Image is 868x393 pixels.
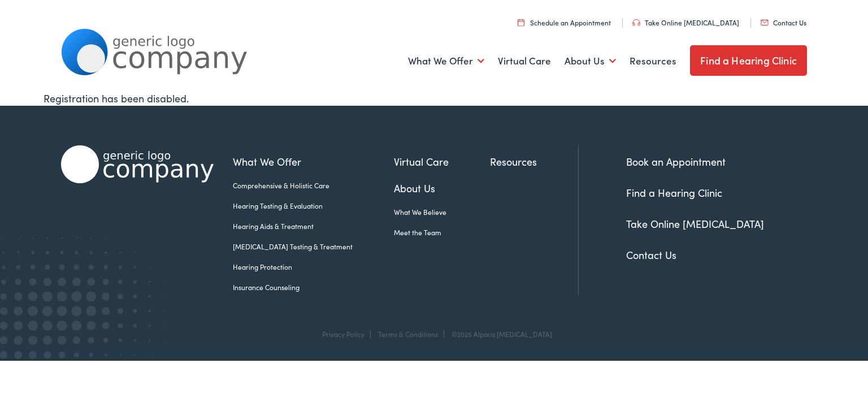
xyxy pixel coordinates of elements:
a: Contact Us [761,18,806,27]
a: Resources [630,40,676,82]
img: utility icon [632,19,640,26]
a: Terms & Conditions [378,329,438,339]
a: Resources [490,154,578,169]
a: Comprehensive & Holistic Care [233,180,394,191]
a: Take Online [MEDICAL_DATA] [632,18,739,27]
div: ©2025 Alpaca [MEDICAL_DATA] [446,330,552,338]
a: Book an Appointment [626,154,726,169]
a: Take Online [MEDICAL_DATA] [626,217,764,231]
a: What We Believe [394,207,490,217]
a: What We Offer [233,154,394,169]
a: Privacy Policy [322,329,364,339]
a: About Us [394,180,490,196]
a: Virtual Care [394,154,490,169]
img: utility icon [761,20,769,25]
a: Hearing Aids & Treatment [233,221,394,231]
a: Find a Hearing Clinic [626,185,722,200]
a: Hearing Protection [233,262,394,272]
a: Meet the Team [394,227,490,237]
img: utility icon [518,19,524,26]
img: Alpaca Audiology [61,145,214,183]
a: What We Offer [408,40,484,82]
a: Find a Hearing Clinic [690,45,807,76]
a: About Us [565,40,616,82]
a: Schedule an Appointment [518,18,611,27]
a: Hearing Testing & Evaluation [233,201,394,211]
a: Insurance Counseling [233,282,394,292]
a: [MEDICAL_DATA] Testing & Treatment [233,241,394,252]
a: Virtual Care [498,40,551,82]
a: Contact Us [626,248,676,262]
div: Registration has been disabled. [44,90,824,106]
